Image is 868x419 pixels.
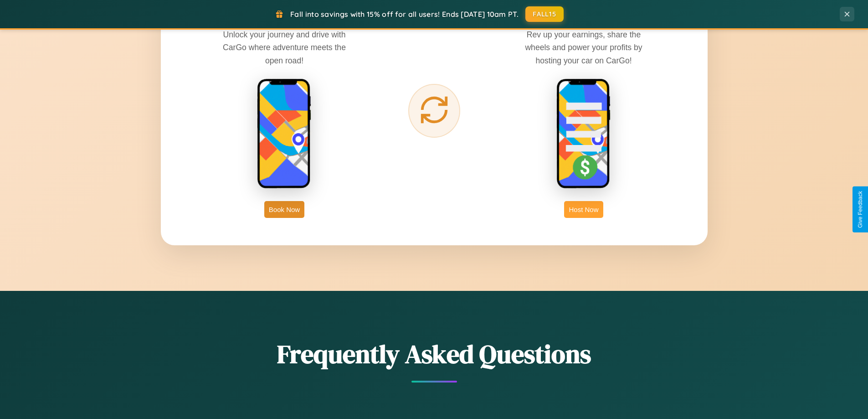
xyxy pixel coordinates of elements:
button: FALL15 [525,6,564,22]
button: Host Now [564,201,603,218]
button: Book Now [264,201,304,218]
img: rent phone [257,78,312,190]
div: Give Feedback [857,191,863,228]
p: Rev up your earnings, share the wheels and power your profits by hosting your car on CarGo! [515,28,652,67]
h2: Frequently Asked Questions [161,336,708,372]
img: host phone [556,78,611,190]
p: Unlock your journey and drive with CarGo where adventure meets the open road! [216,28,353,67]
span: Fall into savings with 15% off for all users! Ends [DATE] 10am PT. [290,10,519,19]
